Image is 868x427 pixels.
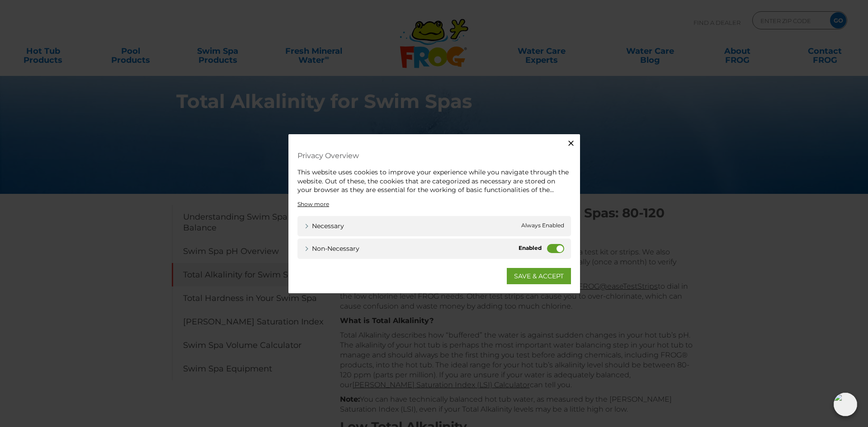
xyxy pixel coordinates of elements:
div: This website uses cookies to improve your experience while you navigate through the website. Out ... [297,168,571,195]
span: Always Enabled [521,221,564,230]
img: openIcon [834,393,857,416]
a: Show more [297,200,329,208]
a: Necessary [304,221,344,230]
h4: Privacy Overview [297,148,571,164]
a: Non-necessary [304,244,359,253]
a: SAVE & ACCEPT [507,267,571,284]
